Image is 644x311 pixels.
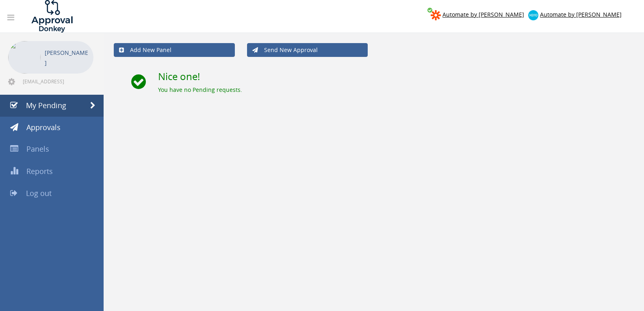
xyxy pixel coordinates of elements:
h2: Nice one! [158,71,634,82]
div: You have no Pending requests. [158,86,634,94]
span: Approvals [26,122,61,132]
p: [PERSON_NAME] [45,48,89,68]
a: Add New Panel [114,43,235,57]
a: Send New Approval [247,43,368,57]
img: xero-logo.png [528,10,538,20]
span: Automate by [PERSON_NAME] [540,11,622,18]
img: zapier-logomark.png [431,10,441,20]
span: [EMAIL_ADDRESS][DOMAIN_NAME] [23,78,92,85]
span: Panels [26,144,49,154]
span: Reports [26,166,53,176]
span: Log out [26,188,52,198]
span: My Pending [26,100,66,110]
span: Automate by [PERSON_NAME] [442,11,524,18]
